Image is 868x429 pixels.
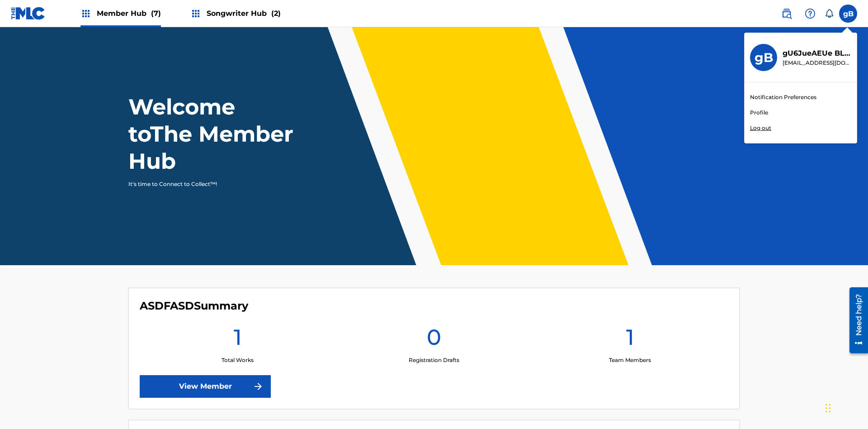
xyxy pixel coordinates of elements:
[128,180,285,188] p: It's time to Connect to Collect™!
[253,381,264,392] img: f7272a7cc735f4ea7f67.svg
[805,8,816,19] img: help
[609,356,651,364] p: Team Members
[427,324,441,356] h1: 0
[234,324,242,356] h1: 1
[222,356,254,364] p: Total Works
[128,93,297,175] h1: Welcome to The Member Hub
[140,299,248,313] h4: ASDFASD
[781,8,792,19] img: search
[783,48,851,59] p: gU6JueAEUe BLItmfbYt6
[151,9,161,18] span: (7)
[839,5,857,23] div: User Menu
[80,8,91,19] img: Top Rightsholders
[825,9,834,18] div: Notifications
[750,124,771,132] p: Log out
[626,324,634,356] h1: 1
[190,8,201,19] img: Top Rightsholders
[140,375,271,398] a: View Member
[826,395,831,422] div: Drag
[409,356,459,364] p: Registration Drafts
[755,50,773,66] h3: gB
[801,5,819,23] div: Help
[11,7,46,20] img: MLC Logo
[823,386,868,429] iframe: Chat Widget
[783,59,851,67] p: cleosongwriter@gmail.com
[843,9,854,19] span: gB
[97,8,161,19] span: Member Hub
[843,284,868,358] iframe: Resource Center
[750,109,768,117] a: Profile
[778,5,796,23] a: Public Search
[750,93,816,101] a: Notification Preferences
[271,9,281,18] span: (2)
[207,8,281,19] span: Songwriter Hub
